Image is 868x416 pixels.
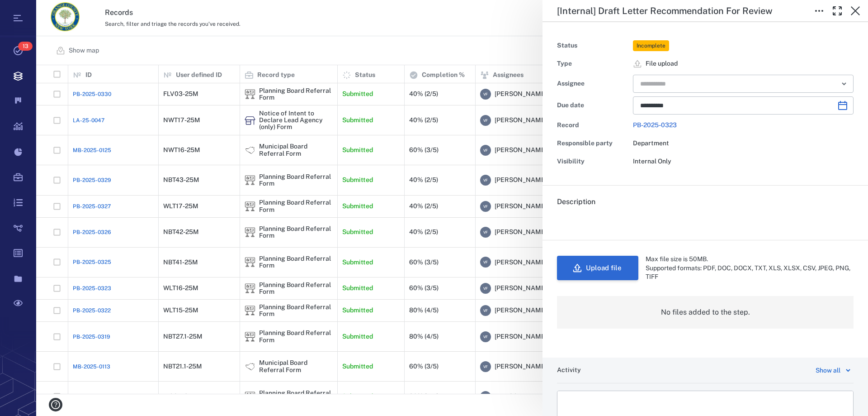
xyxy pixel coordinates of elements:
span: Department [633,139,669,147]
button: Choose date, selected date is Sep 8, 2025 [834,96,852,115]
button: Close [846,2,864,20]
span: 13 [18,42,33,51]
span: File upload [646,59,678,68]
a: PB-2025-0323 [633,121,677,129]
div: No files added to the step. [557,296,854,329]
div: Type [557,57,629,70]
button: Toggle to Edit Boxes [810,2,828,20]
div: Responsible party [557,137,629,150]
div: Record [557,119,629,132]
span: Incomplete [635,42,667,50]
div: Due date [557,99,629,112]
span: Internal Only [633,158,671,165]
div: Status [557,39,629,52]
h6: Description [557,196,854,207]
h5: [Internal] Draft Letter Recommendation For Review [557,5,773,17]
div: Visibility [557,155,629,168]
span: . [557,215,559,224]
button: Toggle Fullscreen [828,2,846,20]
div: Assignee [557,77,629,90]
span: Help [20,6,39,14]
div: Show all [816,365,840,376]
div: Max file size is 50MB. Supported formats: PDF, DOC, DOCX, TXT, XLS, XLSX, CSV, JPEG, PNG, TIFF [646,255,854,282]
button: Open [838,77,850,90]
button: Upload file [557,256,638,280]
h6: Activity [557,366,581,375]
